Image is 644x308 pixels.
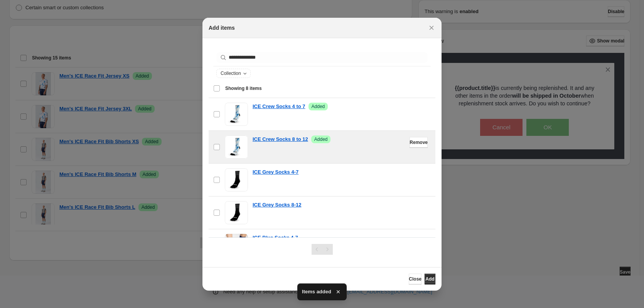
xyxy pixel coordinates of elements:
[253,234,298,242] a: ICE Blue Socks 4-7
[410,139,428,146] span: Remove
[409,276,421,282] span: Close
[314,136,328,142] span: Added
[225,201,248,224] img: ICE Grey Socks 8-12
[410,137,428,148] button: Remove
[425,274,435,284] button: Add
[312,103,325,110] span: Added
[302,288,331,296] span: Items added
[312,244,333,255] nav: Pagination
[425,276,434,282] span: Add
[409,274,421,284] button: Close
[225,234,248,257] img: ICE Blue Socks 4-7
[225,135,248,159] img: ICE Crew Socks 8 to 12
[253,168,298,176] a: ICE Grey Socks 4-7
[253,103,305,110] a: ICE Crew Socks 4 to 7
[225,168,248,191] img: ICE Grey Socks 4-7
[209,24,235,32] h2: Add items
[253,135,308,143] a: ICE Crew Socks 8 to 12
[221,70,241,76] span: Collection
[253,201,301,209] a: ICE Grey Socks 8-12
[217,69,250,78] button: Collection
[225,103,248,126] img: ICE Crew Socks 4 to 7
[426,22,437,33] button: Close
[225,85,262,91] span: Showing 8 items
